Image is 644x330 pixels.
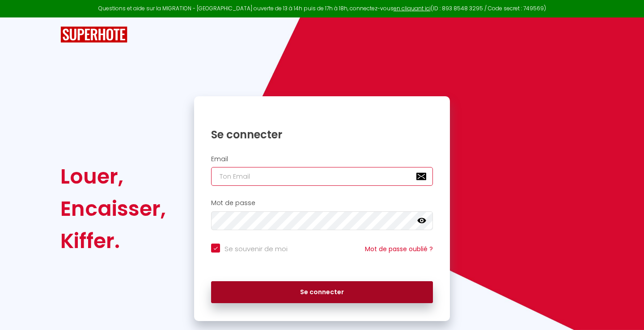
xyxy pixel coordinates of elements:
[394,4,431,12] a: en cliquant ici
[211,128,433,141] h1: Se connecter
[60,160,166,193] div: Louer,
[211,155,433,163] h2: Email
[211,167,433,186] input: Ton Email
[60,225,166,257] div: Kiffer.
[60,193,166,225] div: Encaisser,
[211,281,433,304] button: Se connecter
[365,244,433,253] a: Mot de passe oublié ?
[60,26,127,43] img: SuperHote logo
[211,199,433,207] h2: Mot de passe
